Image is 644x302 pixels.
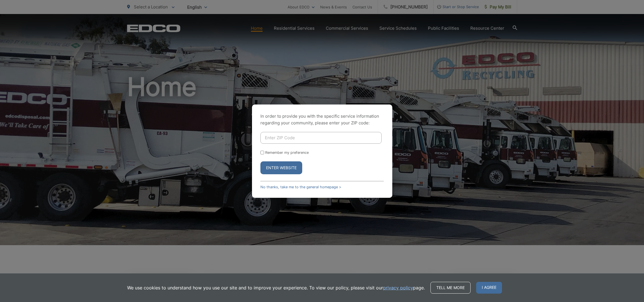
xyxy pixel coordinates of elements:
input: Enter ZIP Code [260,132,382,144]
span: I agree [476,282,502,294]
button: Enter Website [260,161,302,174]
a: No thanks, take me to the general homepage > [260,185,341,189]
a: Tell me more [430,282,471,294]
label: Remember my preference [265,150,309,155]
p: We use cookies to understand how you use our site and to improve your experience. To view our pol... [127,284,425,291]
p: In order to provide you with the specific service information regarding your community, please en... [260,113,384,126]
a: privacy policy [383,284,413,291]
